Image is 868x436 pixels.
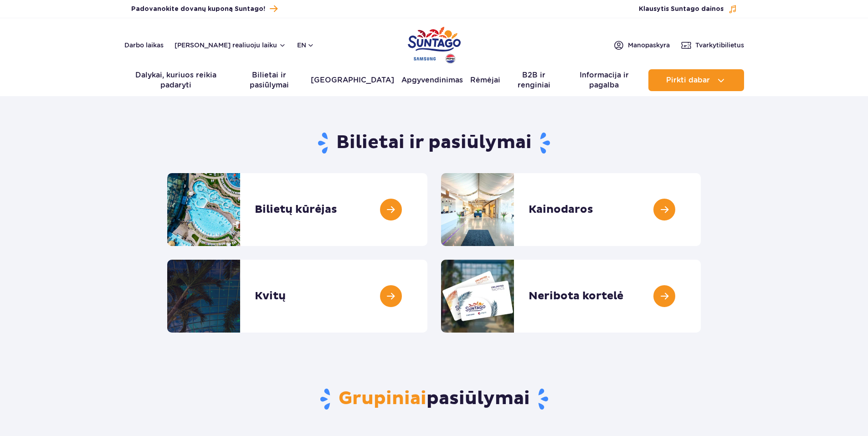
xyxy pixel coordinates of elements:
span: Tvarkyti bilietus [695,41,744,50]
a: Manopaskyra [613,40,670,51]
h2: pasiūlymai [167,387,701,411]
h1: Bilietai ir pasiūlymai [167,131,701,155]
span: Mano paskyra [628,41,670,50]
span: Pirkti dabar [666,76,710,84]
a: Rėmėjai [470,69,500,91]
button: Pirkti dabar [648,69,744,91]
a: Informacija ir pagalba [567,69,641,91]
span: Klausytis Suntago dainos [639,5,724,14]
span: Padovanokite dovanų kuponą Suntago! [131,5,265,14]
a: Darbo laikas [124,41,164,50]
a: Tvarkytibilietus [681,40,744,51]
a: Bilietai ir pasiūlymai [235,69,303,91]
button: Klausytis Suntago dainos [639,5,737,14]
a: Lenkijos parkas [408,23,461,65]
button: [PERSON_NAME] realiuoju laiku [175,41,286,49]
span: Grupiniai [339,387,426,410]
a: B2B ir renginiai [508,69,560,91]
a: Padovanokite dovanų kuponą Suntago! [131,3,277,15]
a: Apgyvendinimas [401,69,463,91]
button: En [297,41,314,50]
a: Dalykai, kuriuos reikia padaryti [124,69,228,91]
a: [GEOGRAPHIC_DATA] [311,69,394,91]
